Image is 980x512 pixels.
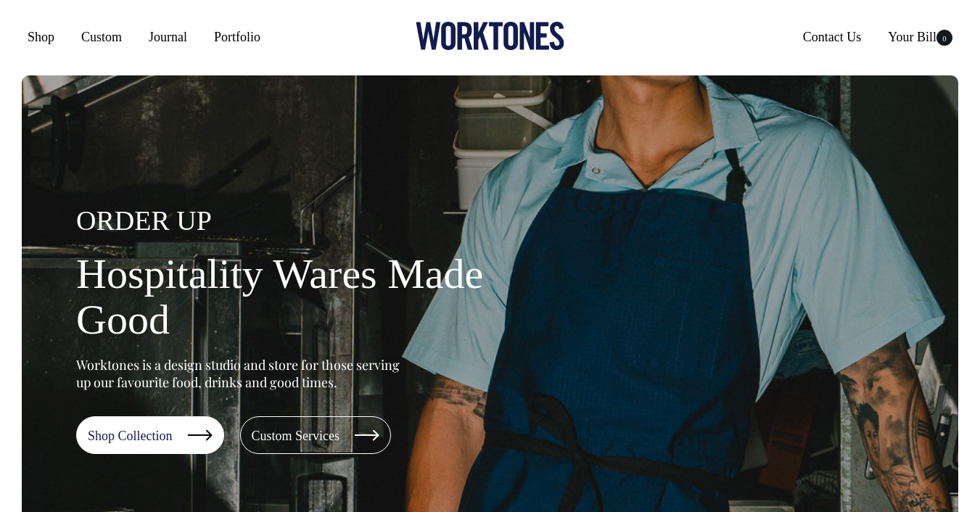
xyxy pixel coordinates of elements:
a: Contact Us [797,24,868,50]
a: Shop Collection [76,416,224,454]
h1: Hospitality Wares Made Good [76,251,540,344]
p: Worktones is a design studio and store for those serving up our favourite food, drinks and good t... [76,356,406,391]
span: 0 [936,30,952,46]
a: Custom [75,24,128,50]
a: Custom Services [240,416,392,454]
a: Your Bill0 [882,24,958,50]
h4: ORDER UP [76,206,540,236]
a: Shop [22,24,60,50]
a: Portfolio [208,24,266,50]
a: Journal [143,24,193,50]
